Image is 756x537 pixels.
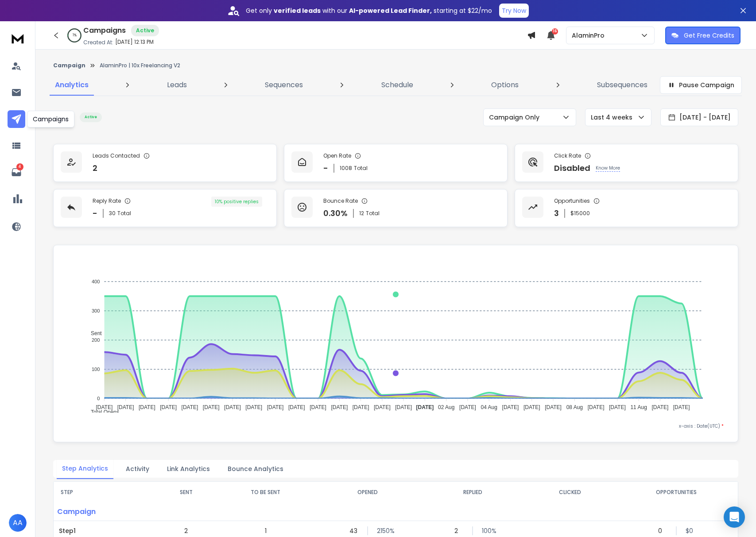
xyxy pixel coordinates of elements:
[93,197,121,205] p: Reply Rate
[686,526,694,535] p: $ 0
[68,423,724,429] p: x-axis : Date(UTC)
[162,459,215,479] button: Link Analytics
[331,404,348,410] tspan: [DATE]
[438,404,454,410] tspan: 02 Aug
[84,409,119,415] span: Total Opens
[27,111,74,127] div: Campaigns
[50,74,94,96] a: Analytics
[566,404,583,410] tspan: 08 Aug
[84,330,102,336] span: Sent
[570,210,590,217] p: $ 15000
[288,404,305,410] tspan: [DATE]
[80,112,102,122] div: Active
[596,165,620,172] p: Know More
[489,113,543,122] p: Campaign Only
[615,482,738,503] th: OPPORTUNITIES
[162,74,192,96] a: Leads
[16,163,23,170] p: 4
[684,31,734,40] p: Get Free Credits
[97,396,100,401] tspan: 0
[502,6,526,15] p: Try Now
[245,404,262,410] tspan: [DATE]
[459,404,476,410] tspan: [DATE]
[246,6,492,15] p: Get only with our starting at $22/mo
[486,74,524,96] a: Options
[554,152,581,159] p: Click Rate
[184,526,188,535] p: 2
[267,404,284,410] tspan: [DATE]
[93,152,140,159] p: Leads Contacted
[8,163,25,181] a: 4
[597,80,647,90] p: Subsequences
[366,210,380,217] span: Total
[182,404,198,410] tspan: [DATE]
[340,165,352,172] span: 1008
[100,62,180,69] p: AlaminPro | 10x Freelancing V2
[217,482,315,503] th: TO BE SENT
[724,506,745,528] div: Open Intercom Messenger
[323,207,348,220] p: 0.30 %
[349,6,432,15] strong: AI-powered Lead Finder,
[381,80,413,90] p: Schedule
[591,113,636,122] p: Last 4 weeks
[57,459,113,479] button: Step Analytics
[353,404,369,410] tspan: [DATE]
[83,25,126,36] h1: Campaigns
[83,39,113,46] p: Created At:
[92,308,100,313] tspan: 300
[222,459,289,479] button: Bounce Analytics
[377,526,386,535] p: 2150 %
[523,404,540,410] tspan: [DATE]
[673,404,690,410] tspan: [DATE]
[92,279,100,284] tspan: 400
[73,33,77,38] p: 1 %
[349,526,358,535] p: 43
[554,162,590,174] p: Disabled
[53,189,277,227] a: Reply Rate-30Total10% positive replies
[53,144,277,182] a: Leads Contacted2
[660,108,738,126] button: [DATE] - [DATE]
[54,482,156,503] th: STEP
[211,197,262,207] div: 10 % positive replies
[552,28,558,35] span: 16
[609,404,626,410] tspan: [DATE]
[260,74,308,96] a: Sequences
[652,404,669,410] tspan: [DATE]
[554,207,559,220] p: 3
[310,404,326,410] tspan: [DATE]
[139,404,155,410] tspan: [DATE]
[9,514,27,532] span: AA
[416,404,434,410] tspan: [DATE]
[658,526,667,535] p: 0
[160,404,177,410] tspan: [DATE]
[572,31,608,40] p: AlaminPro
[203,404,220,410] tspan: [DATE]
[323,162,328,174] p: -
[374,404,391,410] tspan: [DATE]
[323,197,358,205] p: Bounce Rate
[115,39,154,46] p: [DATE] 12:13 PM
[92,367,100,372] tspan: 100
[630,404,647,410] tspan: 11 Aug
[9,30,27,46] img: logo
[354,165,368,172] span: Total
[59,526,151,535] p: Step 1
[545,404,562,410] tspan: [DATE]
[131,25,159,36] div: Active
[265,80,303,90] p: Sequences
[515,189,738,227] a: Opportunities3$15000
[93,207,97,220] p: -
[265,526,267,535] p: 1
[525,482,615,503] th: CLICKED
[660,76,742,94] button: Pause Campaign
[554,197,590,205] p: Opportunities
[502,404,519,410] tspan: [DATE]
[92,337,100,343] tspan: 200
[491,80,519,90] p: Options
[274,6,321,15] strong: verified leads
[93,162,97,174] p: 2
[167,80,187,90] p: Leads
[284,189,508,227] a: Bounce Rate0.30%12Total
[109,210,116,217] span: 30
[499,4,529,18] button: Try Now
